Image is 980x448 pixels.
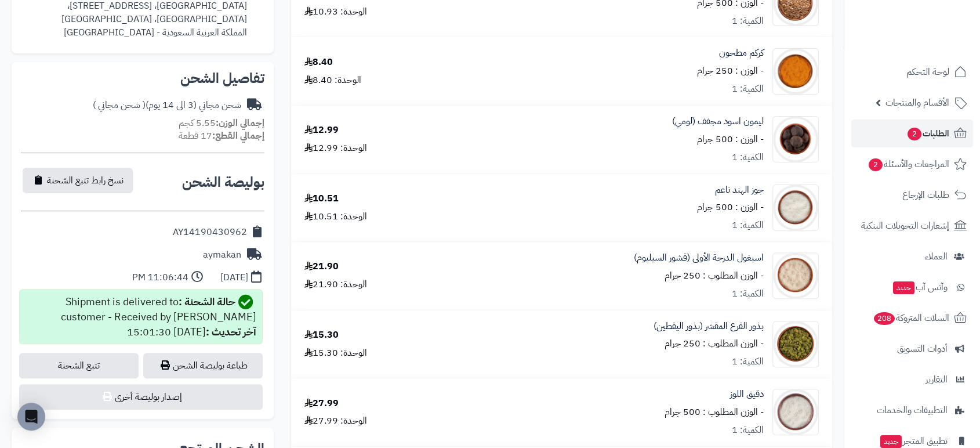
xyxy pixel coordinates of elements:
[304,346,367,360] div: الوحدة: 15.30
[732,219,764,232] div: الكمية: 1
[851,335,973,363] a: أدوات التسويق
[851,366,973,393] a: التقارير
[851,150,973,178] a: المراجعات والأسئلة2
[304,124,339,137] div: 12.99
[732,287,764,301] div: الكمية: 1
[665,269,764,283] small: - الوزن المطلوب : 250 جرام
[851,273,973,301] a: وآتس آبجديد
[665,405,764,419] small: - الوزن المطلوب : 500 جرام
[732,355,764,368] div: الكمية: 1
[304,328,339,342] div: 15.30
[773,185,818,231] img: 1645466661-Dried%20Coconut-90x90.jpg
[851,212,973,240] a: إشعارات التحويلات البنكية
[697,132,764,146] small: - الوزن : 500 جرام
[665,337,764,351] small: - الوزن المطلوب : 250 جرام
[851,181,973,209] a: طلبات الإرجاع
[719,46,764,60] a: كركم مطحون
[773,116,818,162] img: 1633635488-Black%20Lime-90x90.jpg
[132,271,188,284] div: 11:06:44 PM
[906,64,949,80] span: لوحة التحكم
[179,129,264,143] small: 17 قطعة
[173,226,247,239] div: AY14190430962
[304,142,367,155] div: الوحدة: 12.99
[26,294,256,339] div: Shipment is delivered to customer - Received by [PERSON_NAME] [DATE] 15:01:30
[220,271,248,284] div: [DATE]
[908,128,921,140] span: 2
[892,279,948,295] span: وآتس آب
[874,312,895,325] span: 208
[861,218,949,234] span: إشعارات التحويلات البنكية
[304,192,339,205] div: 10.51
[21,71,264,85] h2: تفاصيل الشحن
[304,260,339,273] div: 21.90
[212,129,264,143] strong: إجمالي القطع:
[732,82,764,96] div: الكمية: 1
[182,175,264,189] h2: بوليصة الشحن
[902,187,949,203] span: طلبات الإرجاع
[873,310,949,326] span: السلات المتروكة
[143,353,263,378] a: طباعة بوليصة الشحن
[732,151,764,164] div: الكمية: 1
[216,116,264,130] strong: إجمالي الوزن:
[93,99,241,112] div: شحن مجاني (3 الى 14 يوم)
[773,252,818,299] img: 1645466661-Psyllium%20Husks-90x90.jpg
[715,183,764,197] a: جوز الهند ناعم
[893,281,914,294] span: جديد
[19,353,139,378] a: تتبع الشحنة
[851,120,973,147] a: الطلبات2
[851,396,973,424] a: التطبيقات والخدمات
[179,116,264,130] small: 5.55 كجم
[732,424,764,437] div: الكمية: 1
[19,384,263,410] button: إصدار بوليصة أخرى
[697,200,764,214] small: - الوزن : 500 جرام
[773,389,818,435] img: 1667661739-Almond%20Flour-90x90.jpg
[877,402,948,418] span: التطبيقات والخدمات
[47,174,124,187] span: نسخ رابط تتبع الشحنة
[672,115,764,128] a: ليمون اسود مجفف (لومي)
[868,156,949,172] span: المراجعات والأسئلة
[23,168,133,193] button: نسخ رابط تتبع الشحنة
[732,15,764,28] div: الكمية: 1
[17,403,45,431] div: Open Intercom Messenger
[304,278,367,291] div: الوحدة: 21.90
[851,304,973,332] a: السلات المتروكة208
[93,98,146,112] span: ( شحن مجاني )
[901,29,969,53] img: logo-2.png
[869,158,883,171] span: 2
[697,64,764,78] small: - الوزن : 250 جرام
[925,371,948,388] span: التقارير
[906,125,949,142] span: الطلبات
[304,5,367,19] div: الوحدة: 10.93
[851,243,973,270] a: العملاء
[304,74,361,87] div: الوحدة: 8.40
[925,248,948,265] span: العملاء
[304,210,367,223] div: الوحدة: 10.51
[304,397,339,410] div: 27.99
[179,294,235,309] strong: حالة الشحنة :
[304,414,367,428] div: الوحدة: 27.99
[897,341,948,357] span: أدوات التسويق
[203,248,241,262] div: aymakan
[773,48,818,95] img: 1639894895-Turmeric%20Powder%202-90x90.jpg
[654,320,764,333] a: بذور القرع المقشر (بذور اليقطين)
[885,95,949,111] span: الأقسام والمنتجات
[206,324,256,339] strong: آخر تحديث :
[880,435,902,448] span: جديد
[730,388,764,401] a: دقيق اللوز
[773,321,818,367] img: 1659889724-Squash%20Seeds%20Peeled-90x90.jpg
[304,56,333,69] div: 8.40
[634,251,764,265] a: اسبغول الدرجة الأولى (قشور السيليوم)
[851,58,973,86] a: لوحة التحكم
